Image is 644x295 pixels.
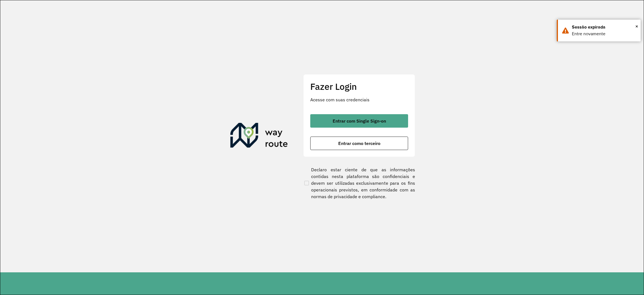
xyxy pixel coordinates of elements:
div: Entre novamente [572,31,636,37]
button: button [310,137,408,150]
span: Entrar como terceiro [338,141,380,146]
h2: Fazer Login [310,81,408,92]
p: Acesse com suas credenciais [310,96,408,103]
button: Close [635,22,638,31]
img: Roteirizador AmbevTech [230,123,288,150]
button: button [310,114,408,128]
span: Entrar com Single Sign-on [333,119,386,123]
span: × [635,22,638,31]
label: Declaro estar ciente de que as informações contidas nesta plataforma são confidenciais e devem se... [303,166,415,200]
div: Sessão expirada [572,24,636,31]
